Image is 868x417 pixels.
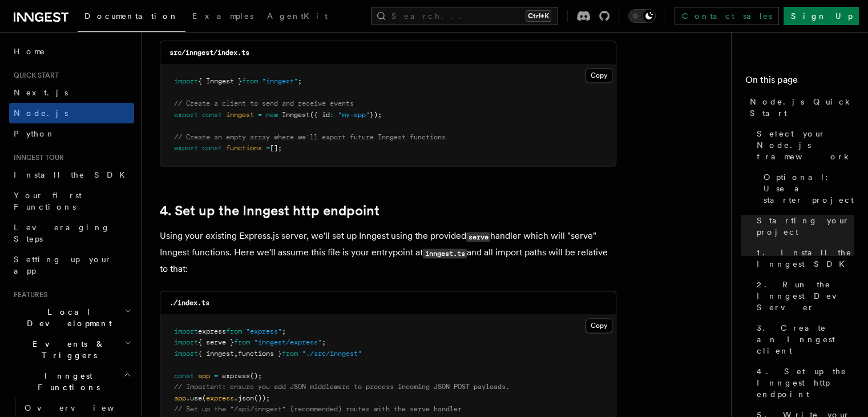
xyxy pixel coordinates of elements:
span: Inngest Functions [9,370,123,393]
span: AgentKit [267,11,328,21]
span: , [234,350,238,358]
span: ; [298,77,302,85]
span: Events & Triggers [9,338,124,361]
span: Inngest [282,111,310,119]
a: 4. Set up the Inngest http endpoint [160,203,380,219]
span: Starting your project [757,215,854,238]
span: app [174,394,186,402]
span: express [222,372,250,380]
a: Contact sales [675,7,779,25]
a: Examples [185,3,260,31]
h4: On this page [745,73,854,91]
span: import [174,338,198,346]
span: Python [14,129,55,138]
span: functions } [238,350,282,358]
span: Setting up your app [14,255,112,275]
span: // Create a client to send and receive events [174,99,354,107]
span: }); [370,111,382,119]
p: Using your existing Express.js server, we'll set up Inngest using the provided handler which will... [160,228,616,277]
span: import [174,327,198,335]
span: 4. Set up the Inngest http endpoint [757,366,854,400]
button: Toggle dark mode [628,9,656,23]
span: Quick start [9,71,59,80]
span: const [202,111,222,119]
a: 1. Install the Inngest SDK [752,242,854,274]
span: functions [226,144,262,152]
span: Next.js [14,88,68,97]
button: Copy [586,68,612,83]
a: Install the SDK [9,165,134,185]
a: 4. Set up the Inngest http endpoint [752,361,854,404]
span: Node.js Quick Start [750,96,854,119]
span: Local Development [9,306,124,329]
span: "inngest/express" [254,338,322,346]
span: Your first Functions [14,191,82,211]
span: ; [282,327,286,335]
span: { Inngest } [198,77,242,85]
span: ()); [254,394,270,402]
a: Your first Functions [9,185,134,217]
span: "inngest" [262,77,298,85]
code: src/inngest/index.ts [169,49,249,57]
a: Python [9,123,134,144]
span: from [226,327,242,335]
a: AgentKit [260,3,334,31]
span: 2. Run the Inngest Dev Server [757,279,854,313]
span: // Important: ensure you add JSON middleware to process incoming JSON POST payloads. [174,383,510,391]
span: { inngest [198,350,234,358]
span: Node.js [14,109,68,118]
a: Next.js [9,82,134,103]
a: Node.js Quick Start [745,91,854,123]
span: inngest [226,111,254,119]
span: import [174,77,198,85]
span: = [266,144,270,152]
a: Select your Node.js framework [752,123,854,167]
span: Overview [25,403,142,412]
span: const [202,144,222,152]
span: .json [234,394,254,402]
span: (); [250,372,262,380]
code: ./index.ts [169,299,209,307]
span: export [174,111,198,119]
a: 3. Create an Inngest client [752,318,854,361]
span: Documentation [84,11,179,21]
button: Copy [586,318,612,333]
span: Select your Node.js framework [757,128,854,162]
code: inngest.ts [423,248,467,258]
button: Inngest Functions [9,366,134,398]
a: Node.js [9,103,134,123]
span: .use [186,394,202,402]
span: []; [270,144,282,152]
span: Examples [192,11,253,21]
a: Starting your project [752,210,854,242]
span: import [174,350,198,358]
span: "my-app" [338,111,370,119]
span: Install the SDK [14,170,132,179]
button: Events & Triggers [9,334,134,366]
span: // Set up the "/api/inngest" (recommended) routes with the serve handler [174,405,462,413]
span: Features [9,290,47,299]
span: "express" [246,327,282,335]
span: Inngest tour [9,153,64,162]
span: ; [322,338,326,346]
span: express [206,394,234,402]
a: Setting up your app [9,249,134,281]
span: from [234,338,250,346]
span: = [258,111,262,119]
a: Sign Up [784,7,859,25]
span: express [198,327,226,335]
button: Search...Ctrl+K [371,7,558,25]
span: ({ id [310,111,330,119]
span: const [174,372,194,380]
span: export [174,144,198,152]
a: Leveraging Steps [9,217,134,249]
span: { serve } [198,338,234,346]
span: from [242,77,258,85]
a: Home [9,41,134,62]
kbd: Ctrl+K [526,10,551,22]
a: Documentation [78,3,185,32]
span: 3. Create an Inngest client [757,322,854,356]
span: : [330,111,334,119]
button: Local Development [9,302,134,334]
a: Optional: Use a starter project [759,167,854,210]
